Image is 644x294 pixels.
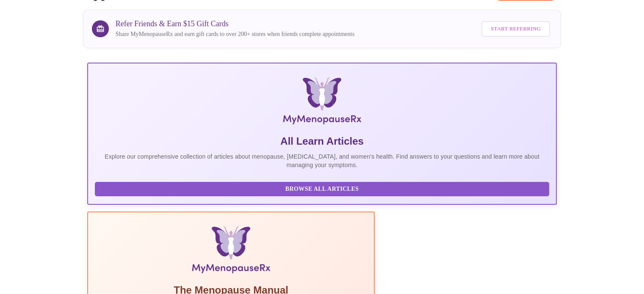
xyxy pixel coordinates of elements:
[138,226,324,277] img: Menopause Manual
[95,152,550,169] p: Explore our comprehensive collection of articles about menopause, [MEDICAL_DATA], and women's hea...
[479,17,552,41] a: Start Referring
[95,185,552,192] a: Browse All Articles
[491,24,541,34] span: Start Referring
[116,30,354,38] p: Share MyMenopauseRx and earn gift cards to over 200+ stores when friends complete appointments
[95,135,550,148] h5: All Learn Articles
[116,19,354,28] h3: Refer Friends & Earn $15 Gift Cards
[103,184,541,195] span: Browse All Articles
[165,77,478,128] img: MyMenopauseRx Logo
[481,21,550,37] button: Start Referring
[95,182,550,197] button: Browse All Articles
